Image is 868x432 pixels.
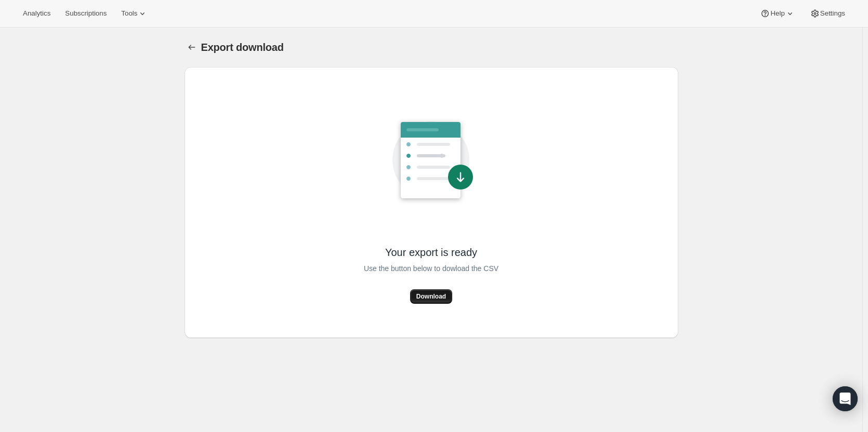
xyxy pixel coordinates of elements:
button: Settings [804,6,851,21]
button: Export download [185,40,199,55]
span: Subscriptions [65,9,107,18]
span: Tools [121,9,137,18]
button: Tools [115,6,154,21]
div: Open Intercom Messenger [833,386,858,411]
span: Export download [201,42,284,53]
span: Download [416,292,446,301]
span: Use the button below to dowload the CSV [364,262,498,275]
span: Analytics [23,9,50,18]
button: Help [754,6,801,21]
span: Your export is ready [385,246,477,259]
button: Subscriptions [59,6,113,21]
span: Settings [820,9,845,18]
button: Analytics [17,6,57,21]
span: Help [770,9,784,18]
button: Download [410,289,452,304]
